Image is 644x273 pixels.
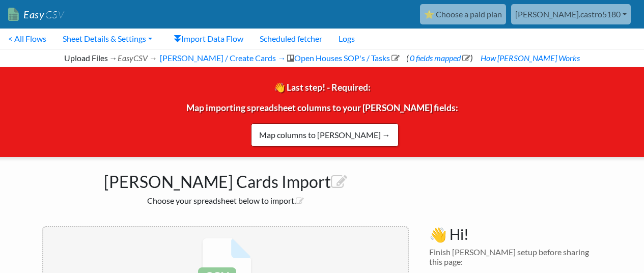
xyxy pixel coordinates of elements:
h3: 👋 Hi! [429,226,602,243]
a: Map columns to [PERSON_NAME] → [251,123,399,147]
a: Scheduled fetcher [251,29,330,49]
h2: Choose your spreadsheet below to import. [42,196,409,205]
a: [PERSON_NAME] / Create Cards →Open Houses SOP's / Tasks [158,53,400,63]
a: ⭐ Choose a paid plan [420,4,506,24]
span: 👋 Last step! - Required: Map importing spreadsheet columns to your [PERSON_NAME] fields: [186,82,458,137]
a: How [PERSON_NAME] Works [479,53,580,63]
a: 0 fields mapped [408,53,470,63]
span: CSV [44,8,64,21]
a: EasyCSV [8,4,64,25]
a: Import Data Flow [165,29,251,49]
h1: [PERSON_NAME] Cards Import [42,167,409,192]
i: EasyCSV → [118,53,157,63]
h4: Finish [PERSON_NAME] setup before sharing this page: [429,247,602,266]
a: Logs [330,29,363,49]
a: Sheet Details & Settings [54,29,160,49]
a: [PERSON_NAME].castro5180 [511,4,631,24]
span: ( ) [406,53,472,63]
